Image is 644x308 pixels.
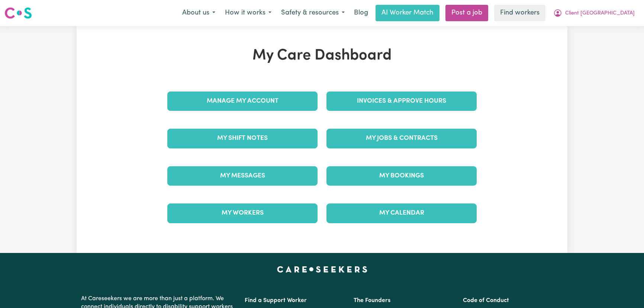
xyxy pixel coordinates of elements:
[276,5,350,21] button: Safety & resources
[220,5,276,21] button: How it works
[245,298,307,304] a: Find a Support Worker
[494,5,545,21] a: Find workers
[326,129,477,148] a: My Jobs & Contracts
[445,5,488,21] a: Post a job
[167,129,318,148] a: My Shift Notes
[350,5,373,21] a: Blog
[548,5,640,21] button: My Account
[167,166,318,186] a: My Messages
[167,92,318,111] a: Manage My Account
[4,6,32,20] img: Careseekers logo
[326,166,477,186] a: My Bookings
[326,92,477,111] a: Invoices & Approve Hours
[163,47,481,65] h1: My Care Dashboard
[177,5,220,21] button: About us
[463,298,509,304] a: Code of Conduct
[376,5,439,21] a: AI Worker Match
[277,266,367,272] a: Careseekers home page
[614,278,638,302] iframe: Button to launch messaging window
[354,298,390,304] a: The Founders
[167,203,318,223] a: My Workers
[4,4,32,22] a: Careseekers logo
[326,203,477,223] a: My Calendar
[565,9,635,17] span: Client [GEOGRAPHIC_DATA]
